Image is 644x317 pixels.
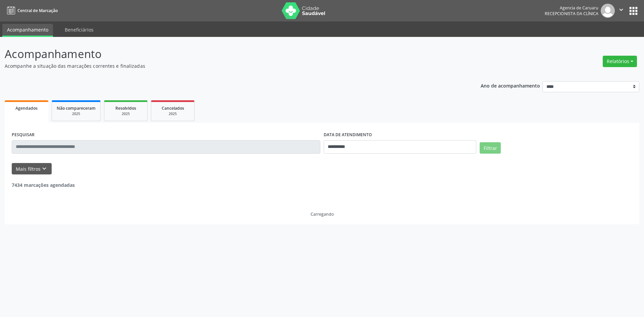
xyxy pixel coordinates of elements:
[115,105,136,111] span: Resolvidos
[481,81,540,90] p: Ano de acompanhamento
[615,4,628,18] button: 
[17,8,58,13] span: Central de Marcação
[162,105,184,111] span: Cancelados
[15,105,38,111] span: Agendados
[12,182,75,188] strong: 7434 marcações agendadas
[601,4,615,18] img: img
[2,24,53,37] a: Acompanhamento
[57,105,96,111] span: Não compareceram
[12,130,35,140] label: PESQUISAR
[545,11,598,16] span: Recepcionista da clínica
[603,56,637,67] button: Relatórios
[5,62,449,69] p: Acompanhe a situação das marcações correntes e finalizadas
[545,5,598,11] div: Agencia de Caruaru
[57,111,96,116] div: 2025
[12,163,52,175] button: Mais filtroskeyboard_arrow_down
[5,5,58,16] a: Central de Marcação
[628,5,639,17] button: apps
[480,142,501,154] button: Filtrar
[109,111,143,116] div: 2025
[156,111,190,116] div: 2025
[60,24,98,36] a: Beneficiários
[311,211,334,217] div: Carregando
[41,165,48,172] i: keyboard_arrow_down
[5,46,449,62] p: Acompanhamento
[324,130,372,140] label: DATA DE ATENDIMENTO
[618,6,625,13] i: 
